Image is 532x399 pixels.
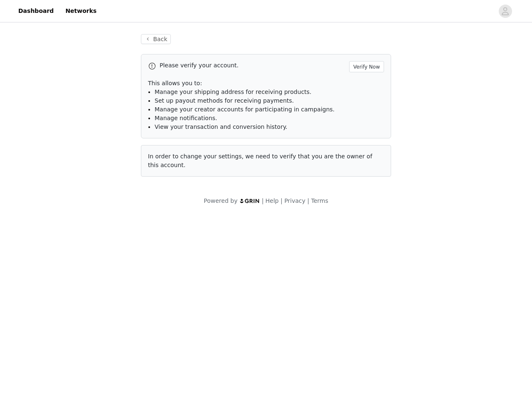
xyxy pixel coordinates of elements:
[60,2,101,20] a: Networks
[266,197,279,204] a: Help
[349,61,384,72] button: Verify Now
[148,153,372,168] span: In order to change your settings, we need to verify that you are the owner of this account.
[307,197,309,204] span: |
[311,197,328,204] a: Terms
[281,197,283,204] span: |
[148,79,384,88] p: This allows you to:
[501,5,509,18] div: avatar
[160,61,346,70] p: Please verify your account.
[13,2,59,20] a: Dashboard
[155,97,294,104] span: Set up payout methods for receiving payments.
[155,123,287,130] span: View your transaction and conversion history.
[284,197,305,204] a: Privacy
[239,198,260,204] img: logo
[204,197,237,204] span: Powered by
[155,115,217,121] span: Manage notifications.
[155,106,335,113] span: Manage your creator accounts for participating in campaigns.
[155,89,311,95] span: Manage your shipping address for receiving products.
[141,34,171,44] button: Back
[262,197,264,204] span: |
